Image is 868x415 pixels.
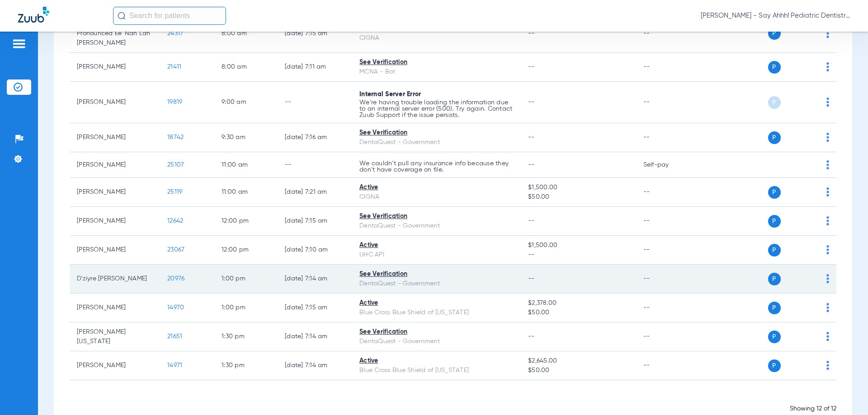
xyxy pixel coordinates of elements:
[826,98,829,107] img: group-dot-blue.svg
[636,82,697,123] td: --
[636,351,697,380] td: --
[118,12,126,20] img: Search Icon
[528,250,628,260] span: --
[636,236,697,265] td: --
[70,152,160,178] td: [PERSON_NAME]
[167,64,181,70] span: 21411
[214,53,278,82] td: 8:00 AM
[528,64,535,70] span: --
[636,14,697,53] td: --
[359,221,514,231] div: DentaQuest - Government
[278,265,352,294] td: [DATE] 7:14 AM
[214,265,278,294] td: 1:00 PM
[826,216,829,225] img: group-dot-blue.svg
[768,359,781,372] span: P
[528,275,535,282] span: --
[359,337,514,346] div: DentaQuest - Government
[636,207,697,236] td: --
[359,279,514,289] div: DentaQuest - Government
[167,162,184,168] span: 25107
[768,186,781,199] span: P
[826,361,829,370] img: group-dot-blue.svg
[790,406,836,412] span: Showing 12 of 12
[278,123,352,152] td: [DATE] 7:16 AM
[826,160,829,169] img: group-dot-blue.svg
[167,247,184,253] span: 23067
[359,99,514,118] p: We’re having trouble loading the information due to an internal server error (500). Try again. Co...
[214,322,278,351] td: 1:30 PM
[359,138,514,147] div: DentaQuest - Government
[278,53,352,82] td: [DATE] 7:11 AM
[70,236,160,265] td: [PERSON_NAME]
[359,183,514,192] div: Active
[528,366,628,375] span: $50.00
[18,7,49,23] img: Zuub Logo
[826,187,829,196] img: group-dot-blue.svg
[528,162,535,168] span: --
[70,322,160,351] td: [PERSON_NAME][US_STATE]
[167,30,183,37] span: 24317
[359,212,514,221] div: See Verification
[636,294,697,322] td: --
[528,192,628,202] span: $50.00
[70,178,160,207] td: [PERSON_NAME]
[528,99,535,105] span: --
[167,333,182,340] span: 21651
[214,207,278,236] td: 12:00 PM
[70,207,160,236] td: [PERSON_NAME]
[70,82,160,123] td: [PERSON_NAME]
[167,218,183,224] span: 12642
[70,14,160,53] td: Y'[PERSON_NAME] Pronounced Ee' Nah Lah [PERSON_NAME]
[359,327,514,337] div: See Verification
[768,215,781,228] span: P
[278,152,352,178] td: --
[636,322,697,351] td: --
[826,245,829,254] img: group-dot-blue.svg
[113,7,226,25] input: Search for patients
[214,294,278,322] td: 1:00 PM
[826,303,829,312] img: group-dot-blue.svg
[167,304,184,311] span: 14970
[278,82,352,123] td: --
[359,33,514,43] div: CIGNA
[167,275,184,282] span: 20976
[359,128,514,138] div: See Verification
[359,298,514,308] div: Active
[214,123,278,152] td: 9:30 AM
[768,27,781,40] span: P
[359,308,514,317] div: Blue Cross Blue Shield of [US_STATE]
[636,178,697,207] td: --
[214,178,278,207] td: 11:00 AM
[768,273,781,285] span: P
[359,192,514,202] div: CIGNA
[359,67,514,77] div: MCNA - Bot
[278,351,352,380] td: [DATE] 7:14 AM
[359,241,514,250] div: Active
[826,332,829,341] img: group-dot-blue.svg
[12,38,26,49] img: hamburger-icon
[768,96,781,109] span: P
[359,366,514,375] div: Blue Cross Blue Shield of [US_STATE]
[70,265,160,294] td: D'ziyre [PERSON_NAME]
[768,131,781,144] span: P
[528,298,628,308] span: $2,378.00
[214,152,278,178] td: 11:00 AM
[214,236,278,265] td: 12:00 PM
[528,308,628,317] span: $50.00
[167,189,182,195] span: 25119
[359,91,421,98] span: Internal Server Error
[528,183,628,192] span: $1,500.00
[823,372,868,415] iframe: Chat Widget
[167,362,182,368] span: 14971
[278,322,352,351] td: [DATE] 7:14 AM
[70,123,160,152] td: [PERSON_NAME]
[528,356,628,366] span: $2,645.00
[768,331,781,343] span: P
[278,236,352,265] td: [DATE] 7:10 AM
[636,152,697,178] td: Self-pay
[278,207,352,236] td: [DATE] 7:15 AM
[701,11,850,20] span: [PERSON_NAME] - Say Ahhh! Pediatric Dentistry
[528,218,535,224] span: --
[70,351,160,380] td: [PERSON_NAME]
[278,294,352,322] td: [DATE] 7:15 AM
